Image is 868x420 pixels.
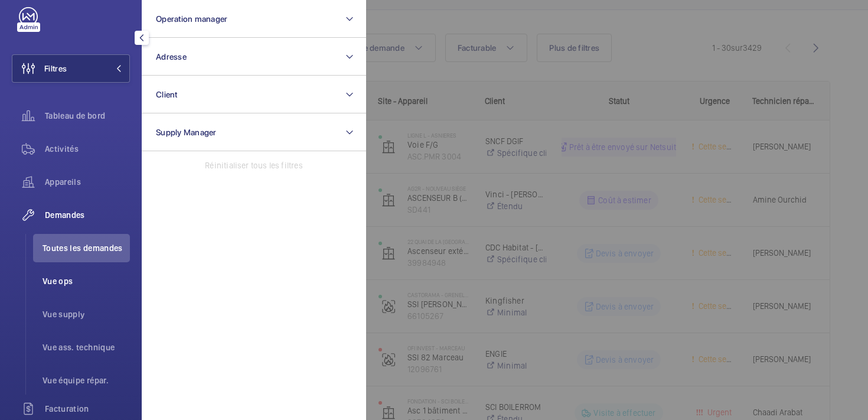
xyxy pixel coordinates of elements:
button: Filtres [12,54,130,83]
span: Vue supply [43,308,130,320]
span: Vue ops [43,275,130,287]
span: Tableau de bord [45,110,130,122]
span: Vue ass. technique [43,341,130,353]
span: Facturation [45,403,130,415]
span: Filtres [44,63,67,74]
span: Toutes les demandes [43,242,130,254]
span: Activités [45,143,130,155]
span: Vue équipe répar. [43,375,130,386]
span: Demandes [45,209,130,221]
span: Appareils [45,176,130,188]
